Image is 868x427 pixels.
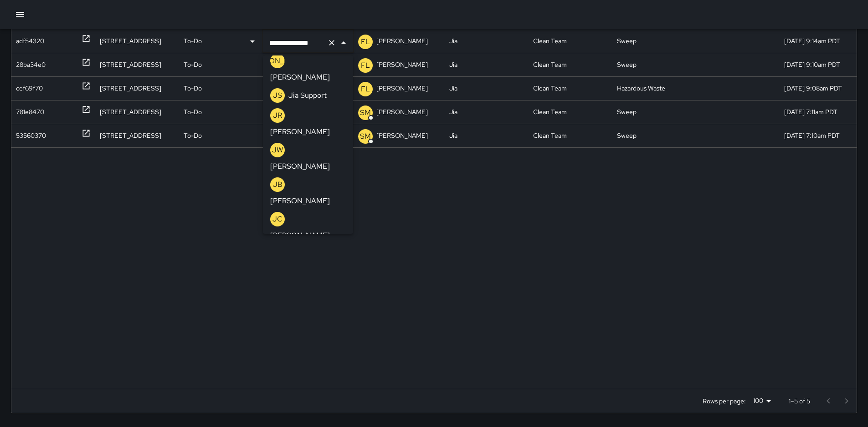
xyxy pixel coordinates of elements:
[95,29,179,53] div: 292 Linden Street
[529,29,612,53] div: Clean Team
[612,53,696,76] div: Sweep
[361,36,370,47] p: FL
[376,30,428,53] p: [PERSON_NAME]
[445,53,529,76] div: Jia
[529,124,612,147] div: Clean Team
[270,196,330,206] p: [PERSON_NAME]
[703,397,746,406] p: Rows per page:
[273,110,282,121] p: JR
[780,124,863,147] div: 10/13/2025, 7:10am PDT
[445,124,529,147] div: Jia
[270,72,330,83] p: [PERSON_NAME]
[184,30,202,53] p: To-Do
[273,90,282,101] p: JS
[529,53,612,76] div: Clean Team
[780,53,863,76] div: 10/13/2025, 9:10am PDT
[325,36,338,49] button: Clear
[95,53,179,76] div: 220 Fell Street
[184,100,202,124] p: To-Do
[612,29,696,53] div: Sweep
[270,161,330,172] p: [PERSON_NAME]
[272,214,282,225] p: JC
[376,100,428,124] p: [PERSON_NAME]
[184,124,202,147] p: To-Do
[184,77,202,100] p: To-Do
[376,77,428,100] p: [PERSON_NAME]
[16,30,44,53] div: adf54320
[16,124,46,147] div: 53560370
[529,76,612,100] div: Clean Team
[445,100,529,124] div: Jia
[95,100,179,124] div: 300 Grove Street
[376,53,428,76] p: [PERSON_NAME]
[270,230,330,241] p: [PERSON_NAME]
[361,60,370,71] p: FL
[360,131,371,142] p: SM
[780,29,863,53] div: 10/13/2025, 9:14am PDT
[272,145,283,156] p: JW
[612,124,696,147] div: Sweep
[270,126,330,137] p: [PERSON_NAME]
[789,397,810,406] p: 1–5 of 5
[285,53,337,76] p: [PERSON_NAME]
[529,100,612,124] div: Clean Team
[95,76,179,100] div: 135 Fell Street
[780,100,863,124] div: 10/13/2025, 7:11am PDT
[361,84,370,95] p: FL
[612,100,696,124] div: Sweep
[612,76,696,100] div: Hazardous Waste
[273,179,282,190] p: JB
[16,100,44,124] div: 781e8470
[445,29,529,53] div: Jia
[184,53,202,76] p: To-Do
[288,90,327,101] p: Jia Support
[248,55,308,66] p: [PERSON_NAME]
[360,107,371,118] p: SM
[16,77,43,100] div: cef69f70
[337,36,350,49] button: Close
[780,76,863,100] div: 10/13/2025, 9:08am PDT
[95,124,179,147] div: 301 Grove Street
[750,394,774,407] div: 100
[445,76,529,100] div: Jia
[16,53,46,76] div: 28ba34e0
[376,124,428,147] p: [PERSON_NAME]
